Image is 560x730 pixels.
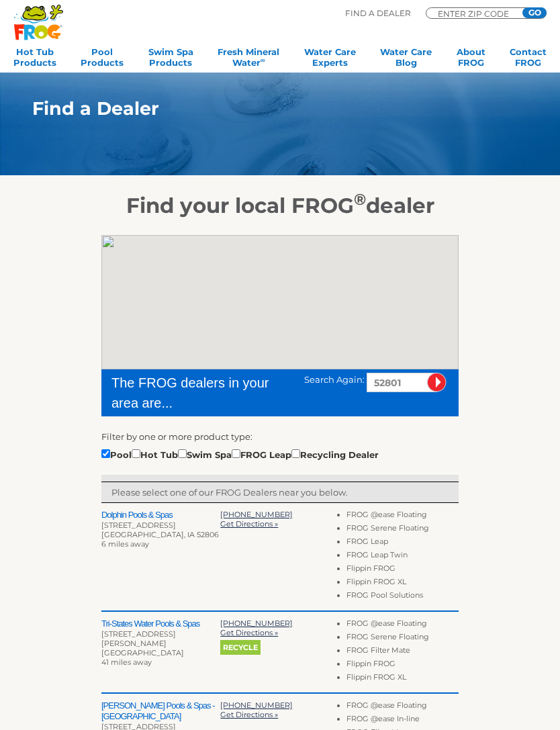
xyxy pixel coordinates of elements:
[12,193,548,218] h2: Find your local FROG dealer
[436,10,517,17] input: Zip Code Form
[345,7,411,19] p: Find A Dealer
[101,510,220,520] h2: Dolphin Pools & Spas
[346,659,459,672] li: Flippin FROG
[220,510,293,519] a: [PHONE_NUMBER]
[111,486,449,499] p: Please select one of our FROG Dealers near you below.
[522,7,547,18] input: GO
[220,628,278,637] a: Get Directions »
[101,520,220,530] div: [STREET_ADDRESS]
[101,447,379,461] div: Pool Hot Tub Swim Spa FROG Leap Recycling Dealer
[346,714,459,727] li: FROG @ease In-line
[101,700,220,722] h2: [PERSON_NAME] Pools & Spas - [GEOGRAPHIC_DATA]
[346,619,459,632] li: FROG @ease Floating
[101,629,220,648] div: [STREET_ADDRESS][PERSON_NAME]
[111,373,285,413] div: The FROG dealers in your area are...
[220,640,261,655] span: Recycle
[220,619,293,628] a: [PHONE_NUMBER]
[101,430,252,443] label: Filter by one or more product type:
[346,523,459,537] li: FROG Serene Floating
[380,46,432,73] a: Water CareBlog
[346,577,459,590] li: Flippin FROG XL
[346,563,459,577] li: Flippin FROG
[101,619,220,629] h2: Tri-States Water Pools & Spas
[32,98,494,119] h1: Find a Dealer
[346,537,459,550] li: FROG Leap
[81,46,124,73] a: PoolProducts
[101,539,149,549] span: 6 miles away
[354,189,366,209] sup: ®
[220,700,293,710] a: [PHONE_NUMBER]
[218,46,279,73] a: Fresh MineralWater∞
[346,632,459,645] li: FROG Serene Floating
[510,46,547,73] a: ContactFROG
[261,56,265,64] sup: ∞
[220,710,278,719] a: Get Directions »
[101,657,152,667] span: 41 miles away
[457,46,485,73] a: AboutFROG
[427,373,447,392] input: Submit
[346,550,459,563] li: FROG Leap Twin
[148,46,193,73] a: Swim SpaProducts
[346,672,459,686] li: Flippin FROG XL
[346,700,459,714] li: FROG @ease Floating
[101,530,220,539] div: [GEOGRAPHIC_DATA], IA 52806
[346,510,459,523] li: FROG @ease Floating
[13,46,56,73] a: Hot TubProducts
[304,46,356,73] a: Water CareExperts
[101,648,220,657] div: [GEOGRAPHIC_DATA]
[346,645,459,659] li: FROG Filter Mate
[346,590,459,604] li: FROG Pool Solutions
[304,374,365,385] span: Search Again:
[220,519,278,529] a: Get Directions »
